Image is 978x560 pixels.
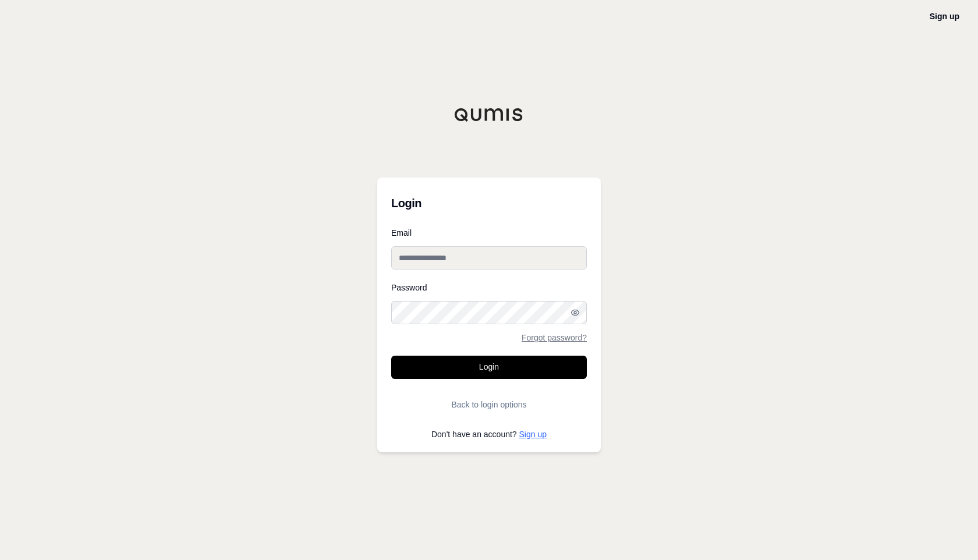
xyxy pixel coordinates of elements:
[391,430,587,438] p: Don't have an account?
[391,356,587,379] button: Login
[519,430,547,439] a: Sign up
[391,229,587,237] label: Email
[391,283,587,292] label: Password
[391,393,587,416] button: Back to login options
[930,12,959,21] a: Sign up
[454,108,524,122] img: Qumis
[522,334,587,342] a: Forgot password?
[391,192,587,215] h3: Login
